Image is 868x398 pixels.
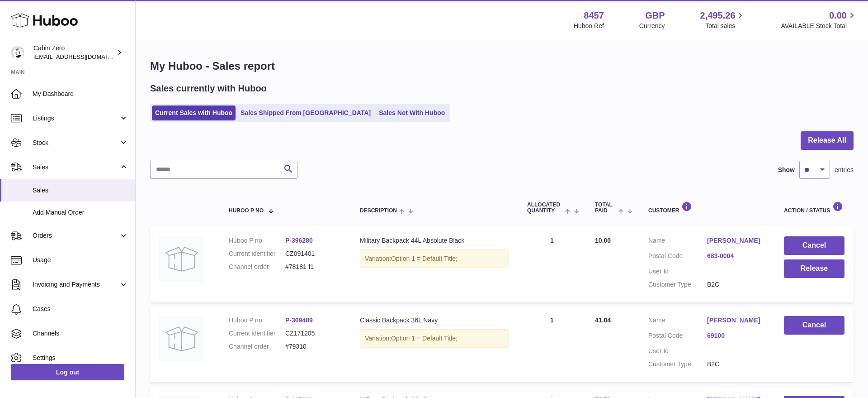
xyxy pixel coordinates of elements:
[360,249,509,268] div: Variation:
[229,263,285,271] dt: Channel order
[360,316,509,325] div: Classic Backpack 36L Navy
[781,10,857,30] a: 0.00 AVAILABLE Stock Total
[707,360,766,369] dd: B2C
[152,105,236,120] a: Current Sales with Huboo
[707,252,766,260] a: 683-0004
[33,90,128,98] span: My Dashboard
[835,166,854,174] span: entries
[33,256,128,264] span: Usage
[285,249,342,258] dd: CZ091401
[778,166,795,174] label: Show
[229,342,285,351] dt: Channel order
[33,163,119,172] span: Sales
[33,231,119,240] span: Orders
[229,249,285,258] dt: Current identifier
[391,335,458,342] span: Option 1 = Default Title;
[229,208,264,214] span: Huboo P no
[648,236,707,247] dt: Name
[33,329,128,338] span: Channels
[781,22,857,30] span: AVAILABLE Stock Total
[700,10,746,30] a: 2,495.26 Total sales
[285,237,313,244] a: P-396280
[784,316,844,335] button: Cancel
[33,208,128,217] span: Add Manual Order
[360,208,397,214] span: Description
[648,280,707,289] dt: Customer Type
[285,263,342,271] dd: #78181-f1
[360,236,509,245] div: Military Backpack 44L Absolute Black
[33,114,119,123] span: Listings
[518,227,586,302] td: 1
[229,329,285,338] dt: Current identifier
[700,10,736,22] span: 2,495.26
[648,331,707,342] dt: Postal Code
[150,59,854,73] h1: My Huboo - Sales report
[707,316,766,325] a: [PERSON_NAME]
[33,53,133,60] span: [EMAIL_ADDRESS][DOMAIN_NAME]
[33,186,128,195] span: Sales
[584,10,604,22] strong: 8457
[595,237,611,244] span: 10.00
[648,360,707,369] dt: Customer Type
[707,236,766,245] a: [PERSON_NAME]
[648,201,766,214] div: Customer
[285,329,342,338] dd: CZ171205
[33,354,128,362] span: Settings
[784,259,844,278] button: Release
[285,342,342,351] dd: #79310
[574,22,604,30] div: Huboo Ref
[518,307,586,382] td: 1
[707,280,766,289] dd: B2C
[648,267,707,276] dt: User Id
[829,10,847,22] span: 0.00
[11,364,124,380] a: Log out
[360,329,509,348] div: Variation:
[784,236,844,255] button: Cancel
[648,347,707,355] dt: User Id
[376,105,448,120] a: Sales Not With Huboo
[391,255,458,262] span: Option 1 = Default Title;
[33,139,119,147] span: Stock
[707,331,766,340] a: 69100
[595,316,611,324] span: 41.04
[648,252,707,263] dt: Postal Code
[159,316,204,361] img: no-photo.jpg
[784,201,844,214] div: Action / Status
[237,105,374,120] a: Sales Shipped From [GEOGRAPHIC_DATA]
[705,22,745,30] span: Total sales
[648,316,707,327] dt: Name
[229,316,285,325] dt: Huboo P no
[639,22,665,30] div: Currency
[527,202,563,214] span: ALLOCATED Quantity
[11,46,24,59] img: huboo@cabinzero.com
[150,82,267,95] h2: Sales currently with Huboo
[229,236,285,245] dt: Huboo P no
[645,10,665,22] strong: GBP
[33,280,119,289] span: Invoicing and Payments
[159,236,204,282] img: no-photo.jpg
[595,202,616,214] span: Total paid
[33,44,115,61] div: Cabin Zero
[801,131,854,150] button: Release All
[33,305,128,313] span: Cases
[285,316,313,324] a: P-369489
